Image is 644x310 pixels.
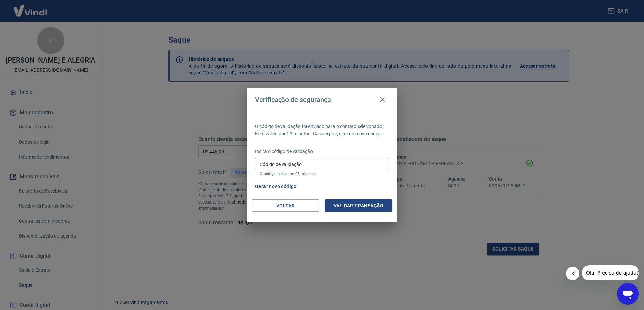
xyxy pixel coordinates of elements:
[260,172,384,176] p: O código expira em 03 minutos.
[252,180,299,193] button: Gerar novo código
[325,199,392,212] button: Validar transação
[255,123,389,137] p: O código de validação foi enviado para o contato selecionado. Ele é válido por 03 minutos. Caso e...
[255,96,331,104] h4: Verificação de segurança
[617,283,639,305] iframe: Botão para abrir a janela de mensagens
[4,5,57,10] span: Olá! Precisa de ajuda?
[566,267,579,280] iframe: Fechar mensagem
[582,265,639,280] iframe: Mensagem da empresa
[252,199,319,212] button: Voltar
[255,148,389,155] p: Insira o código de validação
